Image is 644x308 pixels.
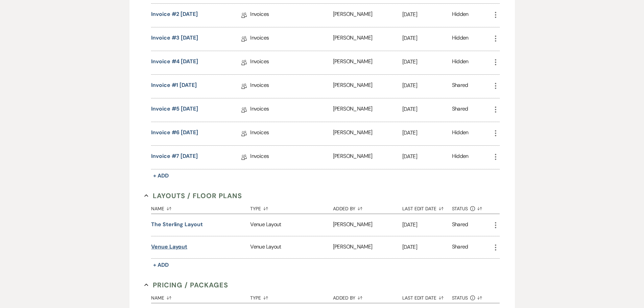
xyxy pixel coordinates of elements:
[452,81,468,92] div: Shared
[333,146,402,169] div: [PERSON_NAME]
[402,220,452,229] p: [DATE]
[151,10,198,21] a: Invoice #2 [DATE]
[250,51,333,74] div: Invoices
[452,34,469,44] div: Hidden
[250,27,333,51] div: Invoices
[452,206,468,211] span: Status
[402,81,452,90] p: [DATE]
[250,122,333,145] div: Invoices
[333,122,402,145] div: [PERSON_NAME]
[250,75,333,98] div: Invoices
[452,152,469,163] div: Hidden
[402,290,452,303] button: Last Edit Date
[452,201,492,214] button: Status
[402,128,452,137] p: [DATE]
[402,201,452,214] button: Last Edit Date
[151,57,198,68] a: Invoice #4 [DATE]
[250,214,333,236] div: Venue Layout
[333,4,402,27] div: [PERSON_NAME]
[153,172,169,179] span: + Add
[151,201,250,214] button: Name
[452,105,468,115] div: Shared
[333,27,402,51] div: [PERSON_NAME]
[250,146,333,169] div: Invoices
[333,214,402,236] div: [PERSON_NAME]
[333,236,402,258] div: [PERSON_NAME]
[250,236,333,258] div: Venue Layout
[333,290,402,303] button: Added By
[151,260,171,270] button: + Add
[151,171,171,181] button: + Add
[452,10,469,21] div: Hidden
[144,191,242,201] button: Layouts / Floor Plans
[250,4,333,27] div: Invoices
[333,51,402,74] div: [PERSON_NAME]
[333,201,402,214] button: Added By
[151,290,250,303] button: Name
[151,128,198,139] a: Invoice #6 [DATE]
[250,290,333,303] button: Type
[402,34,452,43] p: [DATE]
[452,57,469,68] div: Hidden
[151,243,187,251] button: Venue Layout
[452,295,468,300] span: Status
[151,152,198,163] a: Invoice #7 [DATE]
[151,81,197,92] a: Invoice #1 [DATE]
[402,10,452,19] p: [DATE]
[151,220,202,229] button: The Sterling Layout
[250,201,333,214] button: Type
[250,98,333,122] div: Invoices
[452,243,468,252] div: Shared
[151,105,198,115] a: Invoice #5 [DATE]
[151,34,198,44] a: Invoice #3 [DATE]
[333,98,402,122] div: [PERSON_NAME]
[402,152,452,161] p: [DATE]
[333,75,402,98] div: [PERSON_NAME]
[452,128,469,139] div: Hidden
[144,280,228,290] button: Pricing / Packages
[402,105,452,114] p: [DATE]
[452,290,492,303] button: Status
[153,261,169,268] span: + Add
[452,220,468,230] div: Shared
[402,243,452,252] p: [DATE]
[402,57,452,66] p: [DATE]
